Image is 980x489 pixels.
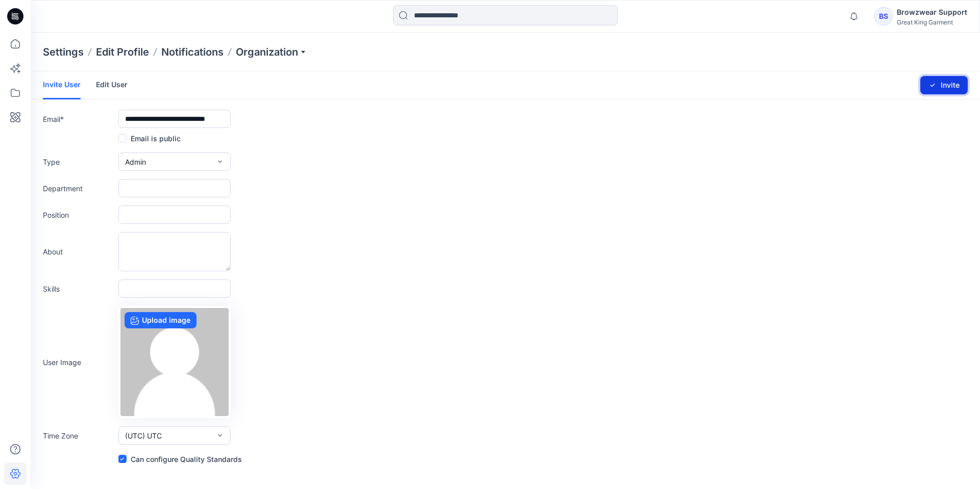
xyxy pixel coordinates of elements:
p: Settings [43,45,84,59]
label: Type [43,157,114,167]
button: Invite [920,76,968,94]
a: Invite User [43,71,81,99]
label: User Image [43,357,114,368]
a: Edit User [96,71,128,98]
label: About [43,246,114,257]
div: Browzwear Support [897,6,967,18]
label: Skills [43,284,114,294]
span: Admin [125,157,146,167]
label: Can configure Quality Standards [118,453,242,465]
label: Email [43,114,114,124]
a: Edit Profile [96,45,149,59]
label: Position [43,210,114,220]
div: Great King Garment [897,18,967,26]
label: Upload image [125,312,197,328]
label: Department [43,183,114,194]
label: Email is public [118,132,181,144]
img: no-profile.png [120,308,229,416]
span: (UTC) UTC [125,430,162,441]
label: Time Zone [43,430,114,441]
a: Notifications [161,45,224,59]
button: Admin [118,152,231,171]
button: (UTC) UTC [118,426,231,445]
div: BS [874,7,893,25]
